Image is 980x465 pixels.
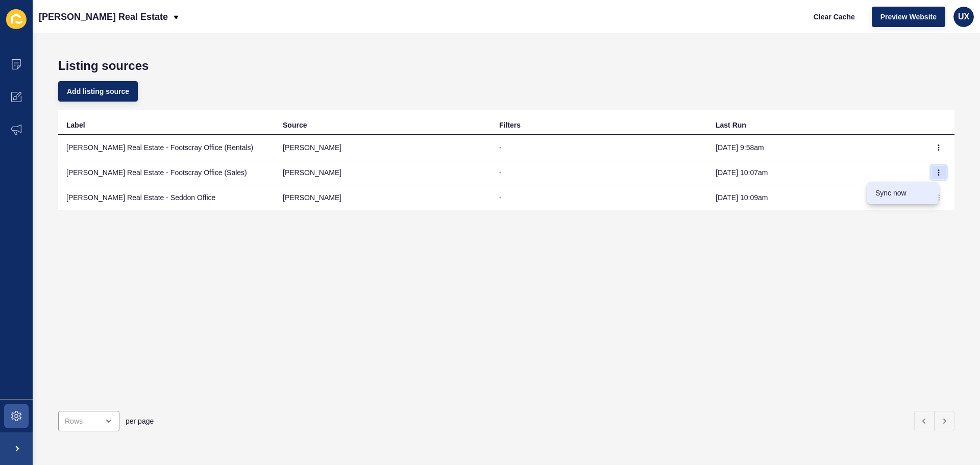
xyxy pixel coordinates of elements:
[814,12,855,22] span: Clear Cache
[58,135,275,160] td: [PERSON_NAME] Real Estate - Footscray Office (Rentals)
[275,160,491,185] td: [PERSON_NAME]
[283,120,307,130] div: Source
[126,416,154,426] span: per page
[491,160,707,185] td: -
[491,135,707,160] td: -
[58,81,138,102] button: Add listing source
[958,12,969,22] span: UX
[58,411,119,431] div: open menu
[707,160,924,185] td: [DATE] 10:07am
[66,120,85,130] div: Label
[39,4,168,30] p: [PERSON_NAME] Real Estate
[805,7,864,27] button: Clear Cache
[499,120,521,130] div: Filters
[872,7,945,27] button: Preview Website
[491,185,707,210] td: -
[58,160,275,185] td: [PERSON_NAME] Real Estate - Footscray Office (Sales)
[867,182,939,204] a: Sync now
[275,135,491,160] td: [PERSON_NAME]
[716,120,746,130] div: Last Run
[58,185,275,210] td: [PERSON_NAME] Real Estate - Seddon Office
[67,86,129,96] span: Add listing source
[707,135,924,160] td: [DATE] 9:58am
[880,12,937,22] span: Preview Website
[275,185,491,210] td: [PERSON_NAME]
[707,185,924,210] td: [DATE] 10:09am
[58,59,954,73] h1: Listing sources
